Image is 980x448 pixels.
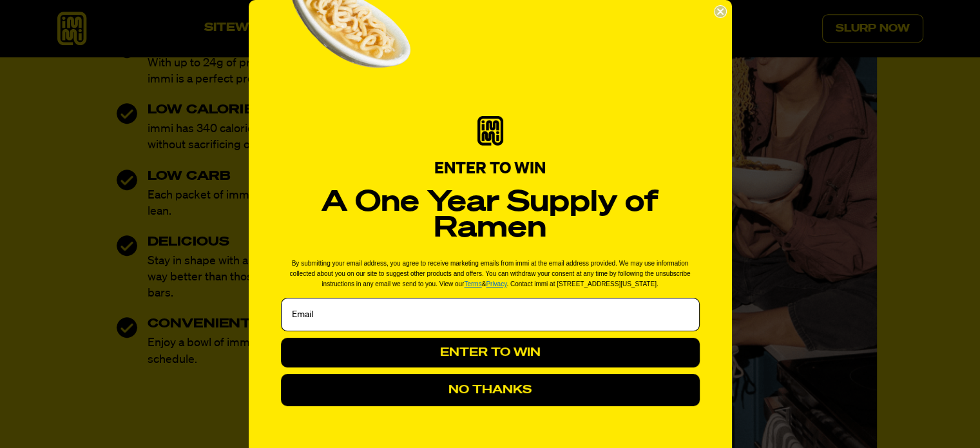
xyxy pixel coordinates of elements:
[281,338,700,367] button: ENTER TO WIN
[281,374,700,406] button: NO THANKS
[281,298,700,331] input: Email
[434,161,546,177] span: ENTER TO WIN
[477,116,503,146] img: immi
[486,280,506,287] a: Privacy
[322,188,658,243] strong: A One Year Supply of Ramen
[464,280,481,287] a: Terms
[714,5,727,18] button: Close dialog
[290,260,691,287] span: By submitting your email address, you agree to receive marketing emails from immi at the email ad...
